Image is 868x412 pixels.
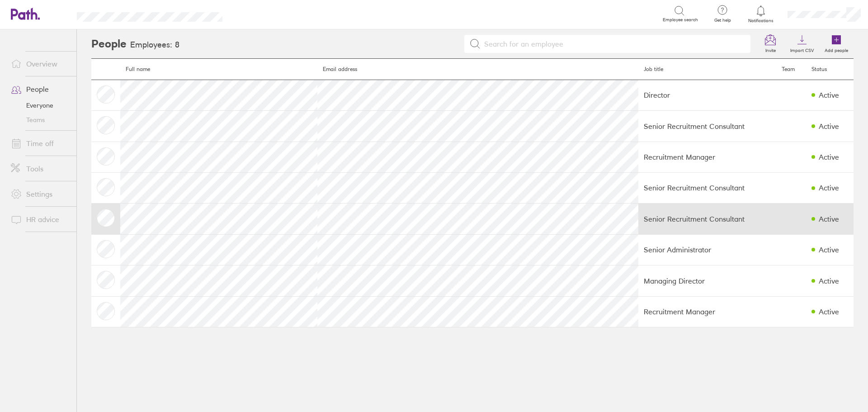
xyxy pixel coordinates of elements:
div: Active [819,246,839,254]
td: Senior Recruitment Consultant [638,111,776,142]
a: Settings [4,185,76,203]
th: Team [776,59,806,80]
td: Recruitment Manager [638,142,776,172]
div: Active [819,153,839,161]
h2: People [91,29,127,58]
th: Full name [120,59,317,80]
label: Add people [819,45,854,53]
a: Invite [756,29,785,58]
h3: Employees: 8 [130,40,179,50]
a: People [4,80,76,98]
label: Import CSV [785,45,819,53]
a: Overview [4,55,76,73]
td: Senior Recruitment Consultant [638,204,776,234]
a: Everyone [4,98,76,113]
th: Email address [317,59,638,80]
div: Search [247,9,270,18]
a: Tools [4,160,76,178]
td: Senior Recruitment Consultant [638,172,776,203]
div: Active [819,184,839,192]
div: Active [819,277,839,285]
div: Active [819,308,839,316]
label: Invite [760,45,781,53]
span: Get help [708,18,737,23]
a: Add people [819,29,854,58]
td: Senior Administrator [638,234,776,265]
a: Notifications [746,5,776,24]
a: Import CSV [785,29,819,58]
td: Recruitment Manager [638,296,776,327]
span: Notifications [746,18,776,24]
th: Job title [638,59,776,80]
a: HR advice [4,210,76,228]
div: Active [819,91,839,99]
td: Managing Director [638,265,776,296]
span: Employee search [663,17,698,23]
div: Active [819,215,839,223]
div: Active [819,122,839,130]
th: Status [806,59,854,80]
td: Director [638,80,776,110]
a: Time off [4,134,76,152]
input: Search for an employee [481,35,745,52]
a: Teams [4,113,76,127]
